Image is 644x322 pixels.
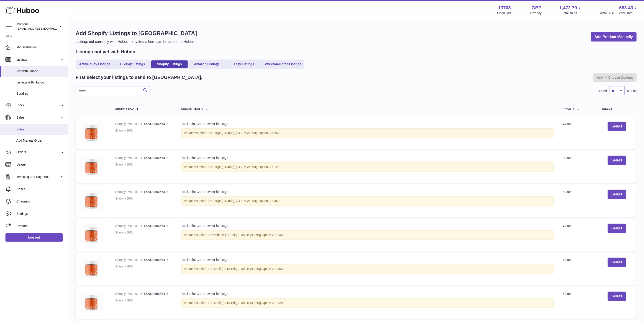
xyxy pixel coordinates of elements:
span: Description [181,107,200,110]
img: TotalJointCarePowder120.jpg [80,258,103,279]
img: hello@puptons.com [5,23,12,30]
span: Listings with Huboo [16,80,65,85]
img: TotalJointCarePowder120.jpg [80,292,103,313]
dt: Shopify SKU [115,264,144,269]
span: Option 2 = 120; [259,165,280,169]
span: 683.43 [619,5,633,11]
dt: Shopify SKU [115,230,144,235]
button: Select [608,224,626,233]
a: Shopify Listings [151,60,188,68]
span: Option 2 = 240; [262,233,284,237]
dt: Shopify Product ID [115,258,144,262]
div: Total Joint Care Powder for Dogs [181,224,554,228]
strong: GBP [532,5,541,11]
div: Select [602,107,632,110]
span: 1,472.79 [559,5,577,11]
span: Option 2 = 360; [262,267,284,271]
button: Select [608,258,626,267]
div: Total Joint Care Powder for Dogs [181,156,554,160]
span: Option 2 = 360; [259,199,280,203]
span: Shopify SKU [115,107,134,110]
span: 39.99 [563,292,571,296]
img: TotalJointCarePowder120.jpg [80,190,103,211]
img: TotalJointCarePowder120.jpg [80,122,103,143]
span: Returns [16,224,65,228]
button: Select [608,122,626,131]
div: Puptons [17,22,58,31]
img: TotalJointCarePowder120.jpg [80,224,103,245]
dt: Shopify Product ID [115,190,144,194]
div: Total Joint Care Powder for Dogs [181,258,554,262]
button: Select [608,190,626,199]
dt: Shopify Product ID [115,224,144,228]
span: Option 2 = 120; [262,301,284,305]
p: Listings not currently with Huboo - any items here can be added to Huboo [76,39,197,44]
span: 89.99 [563,190,571,194]
dt: Shopify Product ID [115,156,144,160]
span: 39.99 [563,156,571,160]
span: AVAILABLE Stock Total [600,11,639,15]
label: Show [599,89,607,93]
div: Currency [529,11,542,15]
div: Total Joint Care Powder for Dogs [181,292,554,296]
span: Sales [16,127,65,132]
div: Variation: [181,230,554,240]
dd: 15200285655418 [144,258,172,262]
dd: 15200285655418 [144,122,172,126]
h2: First select your listings to send to [GEOGRAPHIC_DATA]. [76,74,202,80]
span: Option 1 = Large (31-45kg) | 30 Days | 90g; [197,199,259,203]
span: Option 1 = Medium (16-30kg) | 30 Days | 60g; [197,233,262,237]
dt: Shopify SKU [115,196,144,201]
div: Total Joint Care Powder for Dogs [181,190,554,194]
a: WooCommerce Listings [263,60,303,68]
a: Active eBay Listings [77,60,113,68]
a: 683.43 AVAILABLE Stock Total [600,5,639,15]
div: Variation: [181,128,554,138]
span: Option 2 = 240; [259,131,280,135]
span: Add Manual Order [16,138,65,143]
span: Bundles [16,91,65,96]
button: Select [608,156,626,165]
span: [EMAIL_ADDRESS][DOMAIN_NAME] [17,27,67,30]
dt: Shopify Product ID [115,122,144,126]
span: Option 1 = Large (31-45kg) | 30 Days | 90g; [197,131,259,135]
span: Total sales [562,11,582,15]
span: Usage [16,162,65,167]
span: Orders [16,150,60,154]
div: Variation: [181,162,554,172]
strong: 13708 [498,5,511,11]
span: Settings [16,212,65,216]
div: Variation: [181,264,554,274]
dt: Shopify SKU [115,162,144,167]
span: Stock [16,103,60,107]
img: TotalJointCarePowder120.jpg [80,156,103,177]
div: Variation: [181,196,554,206]
span: 74.99 [563,122,571,126]
span: Invoicing and Payments [16,175,60,179]
span: Not with Huboo [16,69,65,73]
dt: Shopify SKU [115,298,144,303]
dd: 15200285655418 [144,224,172,228]
div: Total Joint Care Powder for Dogs [181,122,554,126]
a: All eBay Listings [114,60,150,68]
dd: 15200285655418 [144,292,172,296]
a: 1,472.79 Total sales [559,5,582,15]
span: Channels [16,199,65,204]
dd: 15200285655418 [144,156,172,160]
h2: Listings not yet with Huboo [76,49,135,55]
button: Select [608,292,626,301]
h1: Add Shopify Listings to [GEOGRAPHIC_DATA] [76,30,197,37]
span: Option 1 = Large (31-45kg) | 30 Days | 90g; [197,165,259,169]
a: Amazon Listings [189,60,225,68]
dt: Shopify SKU [115,128,144,133]
span: entries [627,89,637,93]
span: Option 1 = Small (up to 15kg) | 30 Days | 30g; [197,301,262,305]
dt: Shopify Product ID [115,292,144,296]
div: Variation: [181,298,554,308]
dd: 15200285655418 [144,190,172,194]
span: Price [563,107,571,110]
span: Listings [16,57,60,62]
span: My Dashboard [16,45,65,49]
a: Log out [5,233,63,241]
div: Huboo Ref [496,11,511,15]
